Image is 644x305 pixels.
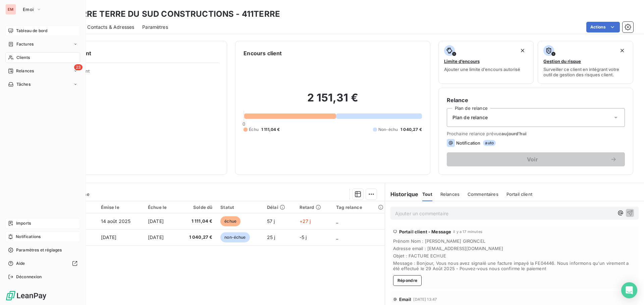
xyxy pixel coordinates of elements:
[16,260,25,266] span: Aide
[438,41,534,84] button: Limite d’encoursAjouter une limite d’encours autorisé
[393,275,422,286] button: Répondre
[543,67,628,77] span: Surveiller ce client en intégrant votre outil de gestion des risques client.
[267,205,291,210] div: Délai
[23,7,34,12] span: Emoi
[444,67,520,72] span: Ajouter une limite d’encours autorisé
[59,8,280,20] h3: 411TERRE TERRE DU SUD CONSTRUCTIONS - 411TERRE
[452,114,488,121] span: Plan de relance
[336,218,338,224] span: _
[16,234,41,240] span: Notifications
[393,238,636,244] span: Prénom Nom : [PERSON_NAME] GIRONCEL
[378,127,398,133] span: Non-échu
[455,157,610,162] span: Voir
[538,41,633,84] button: Gestion du risqueSurveiller ce client en intégrant votre outil de gestion des risques client.
[148,234,164,240] span: [DATE]
[244,49,282,57] h6: Encours client
[5,290,47,301] img: Logo LeanPay
[336,205,381,210] div: Tag relance
[87,24,134,30] span: Contacts & Adresses
[300,205,328,210] div: Retard
[16,41,34,47] span: Factures
[16,81,31,87] span: Tâches
[16,55,30,61] span: Clients
[101,218,131,224] span: 14 août 2025
[447,152,625,166] button: Voir
[41,49,219,57] h6: Informations client
[249,127,259,133] span: Échu
[400,127,422,133] span: 1 040,27 €
[483,140,496,146] span: auto
[181,234,212,241] span: 1 040,27 €
[16,220,31,226] span: Imports
[385,190,419,198] h6: Historique
[422,192,432,197] span: Tout
[16,274,42,280] span: Déconnexion
[300,218,311,224] span: +27 j
[267,218,275,224] span: 57 j
[456,140,481,146] span: Notification
[220,232,250,242] span: non-échue
[506,192,532,197] span: Portail client
[267,234,275,240] span: 25 j
[393,253,636,258] span: Objet : FACTURE ECHUE
[468,192,498,197] span: Commentaires
[5,258,80,269] a: Aide
[74,64,83,70] span: 23
[453,230,482,234] span: il y a 17 minutes
[501,131,527,136] span: aujourd’hui
[16,28,47,34] span: Tableau de bord
[393,260,636,271] span: Message : Bonjour, Vous nous avez signalé une facture impayé la FE04446. Nous informons qu'un vir...
[399,229,451,234] span: Portail client - Message
[440,192,460,197] span: Relances
[220,205,259,210] div: Statut
[444,59,480,64] span: Limite d’encours
[243,121,245,127] span: 0
[54,68,219,78] span: Propriétés Client
[586,22,620,32] button: Actions
[413,297,437,301] span: [DATE] 13:47
[336,234,338,240] span: _
[148,218,164,224] span: [DATE]
[621,282,637,298] div: Open Intercom Messenger
[148,205,173,210] div: Échue le
[181,205,212,210] div: Solde dû
[543,59,581,64] span: Gestion du risque
[447,131,625,136] span: Prochaine relance prévue
[244,91,422,111] h2: 2 151,31 €
[447,96,625,104] h6: Relance
[181,218,212,225] span: 1 111,04 €
[300,234,307,240] span: -5 j
[101,205,140,210] div: Émise le
[393,246,636,251] span: Adresse email : [EMAIL_ADDRESS][DOMAIN_NAME]
[16,68,34,74] span: Relances
[261,127,280,133] span: 1 111,04 €
[399,297,412,302] span: Email
[101,234,117,240] span: [DATE]
[142,24,168,30] span: Paramètres
[220,216,240,226] span: échue
[5,4,16,15] div: EM
[16,247,62,253] span: Paramètres et réglages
